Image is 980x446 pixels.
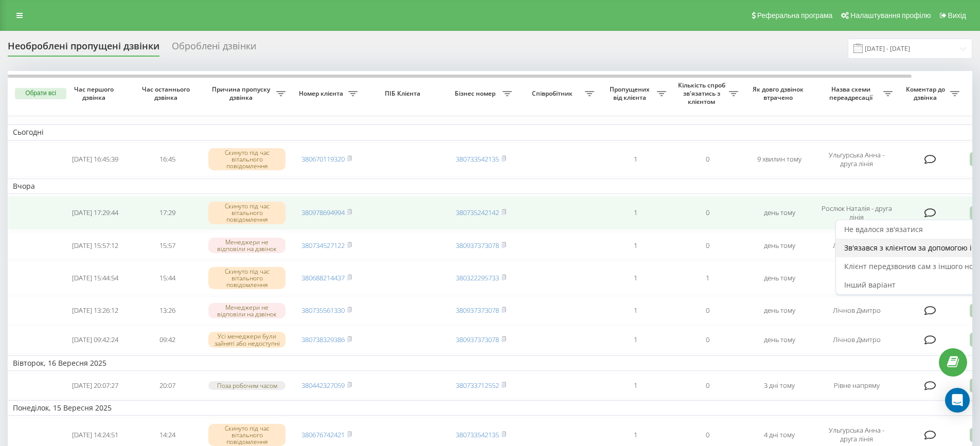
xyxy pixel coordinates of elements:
td: 17:29 [131,196,203,230]
div: Скинуто під час вітального повідомлення [208,202,286,224]
td: 1 [599,373,671,398]
td: 09:42 [131,326,203,353]
div: Менеджери не відповіли на дзвінок [208,238,286,253]
a: 380735561330 [301,306,345,315]
span: Пропущених від клієнта [604,85,657,101]
td: Ульгурська Анна - друга лінія [815,142,898,176]
div: Скинуто під час вітального повідомлення [208,148,286,171]
span: Номер клієнта [296,90,348,98]
td: 1 [599,196,671,230]
a: 380937373078 [456,306,499,315]
a: 380676742421 [301,430,345,439]
td: 0 [671,297,743,324]
div: Оброблені дзвінки [172,41,256,57]
td: Рослюк Наталія - друга лінія [815,196,898,230]
span: Причина пропуску дзвінка [208,85,276,101]
td: 0 [671,232,743,259]
span: Налаштування профілю [850,11,931,20]
span: Не вдалося зв'язатися [844,224,923,234]
a: 380735242142 [456,208,499,217]
span: Реферальна програма [757,11,833,20]
div: Поза робочим часом [208,381,286,390]
td: 16:45 [131,142,203,176]
div: Скинуто під час вітального повідомлення [208,267,286,290]
td: 1 [599,142,671,176]
a: 380937373078 [456,241,499,250]
td: [DATE] 13:26:12 [59,297,131,324]
td: Лічнов Дмитро [815,232,898,259]
a: 380978694994 [301,208,345,217]
span: Як довго дзвінок втрачено [752,85,807,101]
div: Менеджери не відповіли на дзвінок [208,303,286,318]
a: 380688214437 [301,273,345,282]
td: 0 [671,196,743,230]
td: 0 [671,142,743,176]
span: Коментар до дзвінка [903,85,950,101]
td: [DATE] 16:45:39 [59,142,131,176]
td: 1 [671,261,743,295]
span: Співробітник [522,90,585,98]
td: [DATE] 15:44:54 [59,261,131,295]
div: Усі менеджери були зайняті або недоступні [208,332,286,347]
span: ПІБ Клієнта [371,90,436,98]
a: 380442327059 [301,381,345,390]
td: 0 [671,326,743,353]
td: 0 [671,373,743,398]
span: Вихід [948,11,966,20]
td: IVR [815,261,898,295]
td: 9 хвилин тому [743,142,815,176]
td: 20:07 [131,373,203,398]
td: день тому [743,326,815,353]
a: 380733542135 [456,154,499,164]
td: 3 дні тому [743,373,815,398]
td: [DATE] 15:57:12 [59,232,131,259]
td: день тому [743,261,815,295]
span: Назва схеми переадресації [821,85,883,101]
span: Час останнього дзвінка [139,85,195,101]
td: 1 [599,261,671,295]
button: Обрати всі [15,88,66,99]
td: 1 [599,232,671,259]
div: Необроблені пропущені дзвінки [8,41,159,57]
a: 380937373078 [456,335,499,344]
span: Час першого дзвінка [67,85,123,101]
td: [DATE] 20:07:27 [59,373,131,398]
span: Бізнес номер [450,90,503,98]
td: день тому [743,196,815,230]
td: день тому [743,297,815,324]
td: 15:57 [131,232,203,259]
td: 1 [599,326,671,353]
a: 380738329386 [301,335,345,344]
td: 13:26 [131,297,203,324]
a: 380733542135 [456,430,499,439]
td: [DATE] 17:29:44 [59,196,131,230]
span: Кількість спроб зв'язатись з клієнтом [676,81,729,105]
td: Лічнов Дмитро [815,326,898,353]
td: 1 [599,297,671,324]
a: 380734527122 [301,241,345,250]
td: Лічнов Дмитро [815,297,898,324]
td: Рівне напряму [815,373,898,398]
td: [DATE] 09:42:24 [59,326,131,353]
div: Open Intercom Messenger [945,388,970,413]
td: день тому [743,232,815,259]
a: 380322295733 [456,273,499,282]
td: 15:44 [131,261,203,295]
a: 380670119320 [301,154,345,164]
a: 380733712552 [456,381,499,390]
span: Інший варіант [844,280,896,290]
